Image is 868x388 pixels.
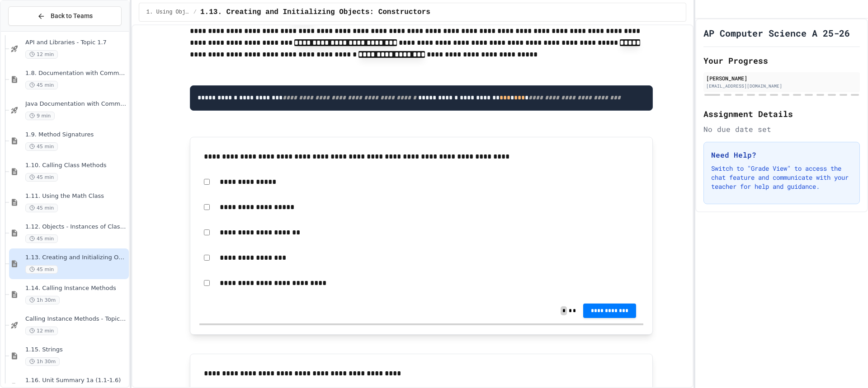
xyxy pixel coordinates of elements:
span: Back to Teams [51,11,93,21]
h2: Your Progress [703,54,860,67]
div: [EMAIL_ADDRESS][DOMAIN_NAME] [706,83,857,89]
span: 45 min [25,234,58,243]
span: 1.12. Objects - Instances of Classes [25,223,127,231]
span: 45 min [25,142,58,151]
span: 1h 30m [25,296,60,304]
span: 12 min [25,50,58,59]
span: API and Libraries - Topic 1.7 [25,39,127,47]
h2: Assignment Details [703,108,860,120]
span: 1h 30m [25,357,60,366]
span: / [193,9,197,16]
span: 45 min [25,173,58,182]
span: 9 min [25,112,55,120]
h1: AP Computer Science A 25-26 [703,27,850,39]
span: 45 min [25,81,58,89]
span: 1. Using Objects and Methods [146,9,190,16]
span: Java Documentation with Comments - Topic 1.8 [25,100,127,108]
p: Switch to "Grade View" to access the chat feature and communicate with your teacher for help and ... [711,164,852,191]
span: 1.13. Creating and Initializing Objects: Constructors [200,7,430,18]
span: 1.11. Using the Math Class [25,192,127,200]
span: 1.15. Strings [25,346,127,354]
span: 12 min [25,327,58,335]
div: [PERSON_NAME] [706,74,857,82]
button: Back to Teams [8,6,122,26]
h3: Need Help? [711,150,852,160]
span: 1.8. Documentation with Comments and Preconditions [25,70,127,77]
span: 45 min [25,204,58,212]
span: 1.16. Unit Summary 1a (1.1-1.6) [25,377,127,384]
div: No due date set [703,124,860,135]
span: 1.13. Creating and Initializing Objects: Constructors [25,254,127,262]
span: 1.10. Calling Class Methods [25,162,127,169]
span: 1.9. Method Signatures [25,131,127,139]
span: 1.14. Calling Instance Methods [25,285,127,292]
span: Calling Instance Methods - Topic 1.14 [25,315,127,323]
span: 45 min [25,265,58,274]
